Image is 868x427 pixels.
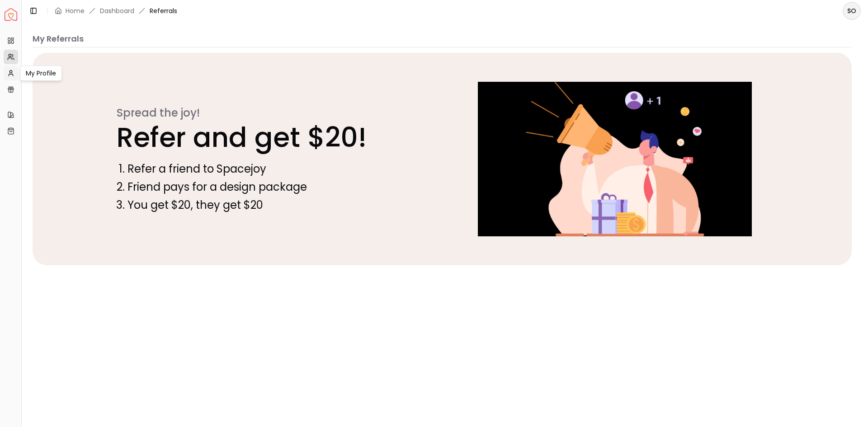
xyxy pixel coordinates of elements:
a: Spacejoy [5,8,17,21]
li: You get $20, they get $20 [127,198,422,212]
p: Refer and get $20! [117,124,422,151]
li: Friend pays for a design package [127,180,422,194]
a: Home [66,6,85,15]
p: My Referrals [33,33,852,45]
img: Spacejoy Logo [5,8,17,21]
img: Referral callout [448,82,782,236]
div: My Profile [20,66,62,81]
li: Refer a friend to Spacejoy [127,162,422,176]
nav: breadcrumb [55,6,177,15]
a: Dashboard [100,6,134,15]
button: SO [843,2,861,20]
p: Spread the joy! [117,106,422,120]
span: Referrals [150,6,177,15]
span: SO [844,3,860,19]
